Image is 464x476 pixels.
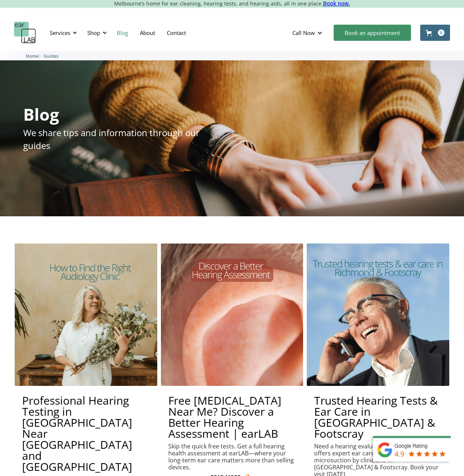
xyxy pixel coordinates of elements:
div: 0 [438,29,444,36]
a: home [14,22,36,44]
span: Guides [43,53,59,59]
p: Skip the quick free tests. Get a full hearing health assessment at earLAB—where your long-term ea... [168,443,296,471]
h1: Blog [23,106,59,122]
a: Book an appointment [334,25,411,41]
div: Services [45,22,79,44]
div: Shop [83,22,109,44]
img: Trusted Hearing Tests & Ear Care in Richmond & Footscray [307,244,449,386]
a: Open cart [420,25,450,41]
a: Guides [43,52,59,59]
div: Call Now [292,29,315,36]
h2: Trusted Hearing Tests & Ear Care in [GEOGRAPHIC_DATA] & Footscray [314,395,442,439]
a: Blog [111,22,134,43]
h2: Free [MEDICAL_DATA] Near Me? Discover a Better Hearing Assessment | earLAB [168,395,296,439]
li: 〉 [26,52,43,60]
h2: Professional Hearing Testing in [GEOGRAPHIC_DATA] Near [GEOGRAPHIC_DATA] and [GEOGRAPHIC_DATA] [22,395,150,472]
a: About [134,22,161,43]
div: Shop [87,29,100,36]
div: Call Now [287,22,330,44]
img: Professional Hearing Testing in Melbourne Near Footscray and Richmond [15,244,157,386]
span: Home [26,53,39,59]
a: Contact [161,22,192,43]
img: Free Hearing Test Near Me? Discover a Better Hearing Assessment | earLAB [161,244,303,386]
p: We share tips and information through our guides [23,126,219,152]
div: Services [50,29,70,36]
a: Home [26,52,39,59]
